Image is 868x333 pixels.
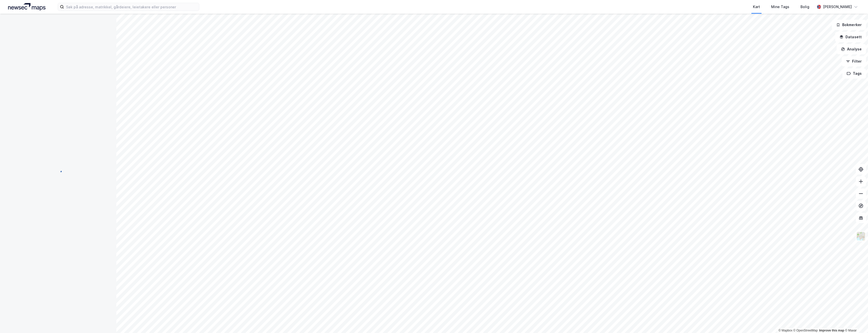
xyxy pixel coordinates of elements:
[771,4,789,10] div: Mine Tags
[793,329,818,332] a: OpenStreetMap
[843,309,868,333] iframe: Chat Widget
[778,329,792,332] a: Mapbox
[823,4,852,10] div: [PERSON_NAME]
[856,231,866,241] img: Z
[842,68,866,79] button: Tags
[64,3,199,11] input: Søk på adresse, matrikkel, gårdeiere, leietakere eller personer
[753,4,760,10] div: Kart
[832,20,866,30] button: Bokmerker
[8,3,46,11] img: logo.a4113a55bc3d86da70a041830d287a7e.svg
[837,44,866,54] button: Analyse
[842,56,866,66] button: Filter
[819,329,844,332] a: Improve this map
[800,4,809,10] div: Bolig
[54,166,62,174] img: spinner.a6d8c91a73a9ac5275cf975e30b51cfb.svg
[835,32,866,42] button: Datasett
